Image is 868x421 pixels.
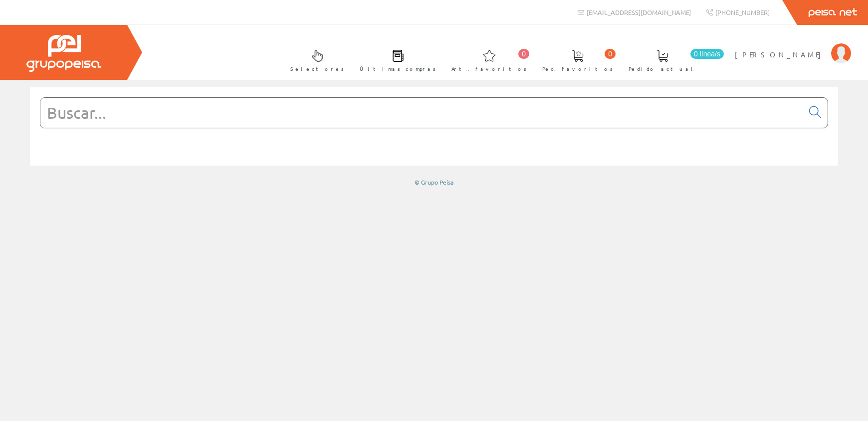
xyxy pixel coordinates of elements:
span: [EMAIL_ADDRESS][DOMAIN_NAME] [587,8,691,16]
a: [PERSON_NAME] [735,41,851,51]
span: Art. favoritos [451,64,527,74]
span: [PERSON_NAME] [735,49,826,59]
span: 0 [518,49,529,59]
span: 0 línea/s [690,49,724,59]
a: Últimas compras [350,41,441,78]
span: [PHONE_NUMBER] [715,8,770,16]
span: Últimas compras [360,64,436,74]
div: © Grupo Peisa [30,178,838,187]
span: Pedido actual [629,64,696,74]
span: Ped. favoritos [542,64,613,74]
img: Grupo Peisa [26,35,101,72]
a: Selectores [280,41,349,78]
span: 0 [605,49,616,59]
input: Buscar... [40,98,803,128]
span: Selectores [290,64,344,74]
